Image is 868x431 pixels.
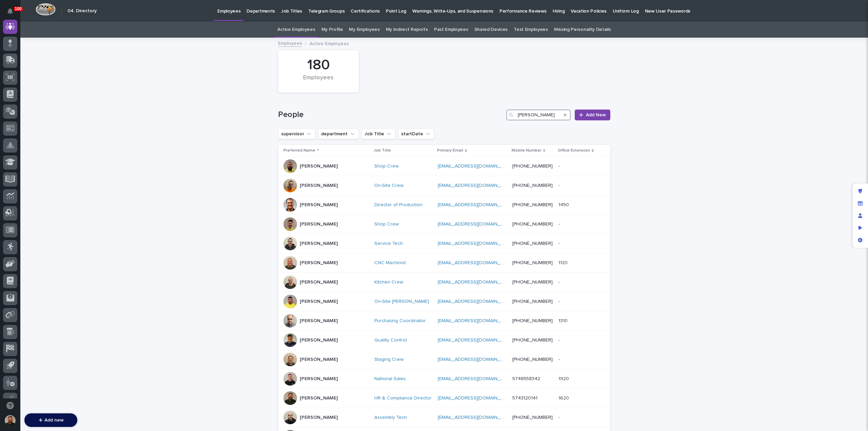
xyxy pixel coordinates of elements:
tr: [PERSON_NAME]Quality Control [EMAIL_ADDRESS][DOMAIN_NAME] [PHONE_NUMBER]-- [278,331,610,350]
a: Employees [278,39,302,47]
p: - [558,278,561,285]
img: Workspace Logo [36,3,56,16]
p: Job Title [374,147,391,154]
p: - [558,239,561,247]
button: Job Title [361,129,395,139]
p: [PERSON_NAME] [300,376,338,382]
span: Help Docs [14,109,37,116]
span: Pylon [67,125,82,131]
a: 5748558342 [512,376,540,381]
p: [PERSON_NAME] [300,202,338,208]
button: department [318,129,359,139]
a: [EMAIL_ADDRESS][DOMAIN_NAME] [438,222,514,227]
div: Employees [290,74,347,89]
div: 📖 [7,110,12,115]
a: On-Site [PERSON_NAME] [374,299,429,305]
a: [EMAIL_ADDRESS][DOMAIN_NAME] [438,415,514,420]
a: [PHONE_NUMBER] [512,280,553,285]
div: Manage users [854,210,866,222]
a: [PHONE_NUMBER] [512,222,553,227]
p: - [558,220,561,227]
a: Past Employees [434,22,468,38]
a: Shared Devices [474,22,508,38]
p: Primary Email [437,147,463,154]
tr: [PERSON_NAME]Staging Crew [EMAIL_ADDRESS][DOMAIN_NAME] [PHONE_NUMBER]-- [278,350,610,369]
a: Quality Control [374,337,407,343]
a: [EMAIL_ADDRESS][DOMAIN_NAME] [438,183,514,188]
p: [PERSON_NAME] [300,221,338,227]
p: 100 [15,6,22,11]
a: [EMAIL_ADDRESS][DOMAIN_NAME] [438,318,514,323]
a: [PHONE_NUMBER] [512,183,553,188]
a: Active Employees [277,22,315,38]
button: Open support chat [3,398,17,413]
p: [PERSON_NAME] [300,279,338,285]
p: [PERSON_NAME] [300,163,338,169]
div: App settings [854,234,866,246]
p: - [558,413,561,420]
span: Add New [586,113,606,117]
tr: [PERSON_NAME]On-Site Crew [EMAIL_ADDRESS][DOMAIN_NAME] [PHONE_NUMBER]-- [278,176,610,195]
div: Edit layout [854,185,866,197]
p: [PERSON_NAME] [300,183,338,189]
p: [PERSON_NAME] [300,337,338,343]
a: [PHONE_NUMBER] [512,202,553,207]
a: [EMAIL_ADDRESS][DOMAIN_NAME] [438,357,514,362]
div: Start new chat [23,75,111,82]
p: 1620 [558,394,570,401]
a: [EMAIL_ADDRESS][DOMAIN_NAME] [438,164,514,169]
div: We're offline, we will be back soon! [23,82,95,87]
input: Search [506,110,571,120]
a: [EMAIL_ADDRESS][DOMAIN_NAME] [438,376,514,381]
a: [PHONE_NUMBER] [512,318,553,323]
a: Shop Crew [374,163,399,169]
a: [PHONE_NUMBER] [512,415,553,420]
a: My Indirect Reports [386,22,428,38]
p: [PERSON_NAME] [300,318,338,324]
a: [PHONE_NUMBER] [512,338,553,342]
a: HR & Compliance Director [374,395,432,401]
tr: [PERSON_NAME]National Sales [EMAIL_ADDRESS][DOMAIN_NAME] 574855834219201920 [278,369,610,389]
a: Powered byPylon [48,125,82,131]
a: [PHONE_NUMBER] [512,241,553,246]
tr: [PERSON_NAME]Service Tech [EMAIL_ADDRESS][DOMAIN_NAME] [PHONE_NUMBER]-- [278,234,610,253]
a: Staging Crew [374,357,403,363]
p: Office Extension [558,147,590,154]
tr: [PERSON_NAME]Director of Production [EMAIL_ADDRESS][DOMAIN_NAME] [PHONE_NUMBER]14501450 [278,195,610,215]
p: [PERSON_NAME] [300,357,338,363]
button: startDate [398,129,434,139]
p: - [558,181,561,189]
a: [EMAIL_ADDRESS][DOMAIN_NAME] [438,260,514,265]
a: On-Site Crew [374,183,403,189]
p: [PERSON_NAME] [300,415,338,420]
h1: People [278,110,504,120]
tr: [PERSON_NAME]Shop Crew [EMAIL_ADDRESS][DOMAIN_NAME] [PHONE_NUMBER]-- [278,215,610,234]
a: Shop Crew [374,221,399,227]
a: [EMAIL_ADDRESS][DOMAIN_NAME] [438,280,514,285]
div: Preview as [854,222,866,234]
div: Manage fields and data [854,197,866,210]
a: Purchasing Coordinator [374,318,426,324]
a: My Employees [349,22,379,38]
a: Service Tech [374,241,403,247]
tr: [PERSON_NAME]Purchasing Coordinator [EMAIL_ADDRESS][DOMAIN_NAME] [PHONE_NUMBER]13101310 [278,311,610,331]
p: How can we help? [7,38,123,48]
p: Preferred Name [283,147,315,154]
div: Notifications100 [8,8,17,19]
p: [PERSON_NAME] [300,395,338,401]
p: [PERSON_NAME] [300,241,338,247]
a: [PHONE_NUMBER] [512,357,553,362]
p: Welcome 👋 [7,27,123,38]
tr: [PERSON_NAME]Assembly Tech [EMAIL_ADDRESS][DOMAIN_NAME] [PHONE_NUMBER]-- [278,408,610,427]
button: Add new [24,413,77,427]
p: Mobile Number [512,147,541,154]
p: - [558,336,561,343]
a: National Sales [374,376,406,382]
a: [EMAIL_ADDRESS][DOMAIN_NAME] [438,299,514,304]
a: [PHONE_NUMBER] [512,260,553,265]
tr: [PERSON_NAME]HR & Compliance Director [EMAIL_ADDRESS][DOMAIN_NAME] 574312014116201620 [278,389,610,408]
p: - [558,355,561,363]
p: 1920 [558,375,570,382]
a: 5743120141 [512,396,537,400]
